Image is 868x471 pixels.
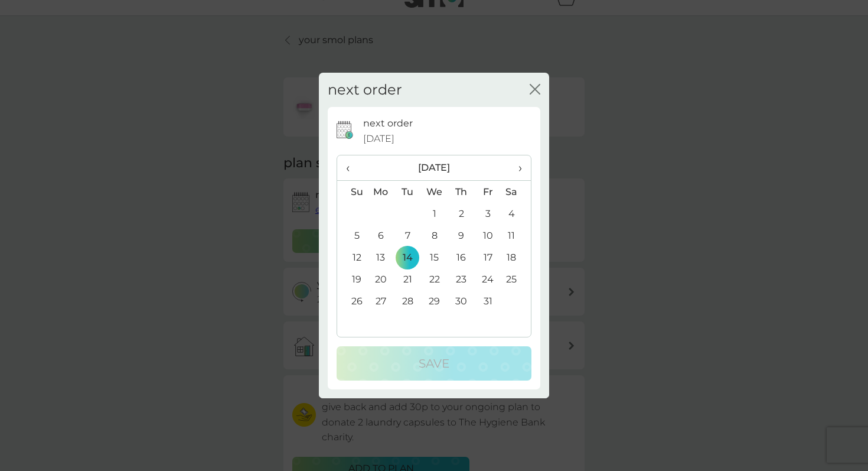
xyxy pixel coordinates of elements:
td: 20 [367,268,394,290]
th: Mo [367,181,394,203]
th: [DATE] [367,155,501,181]
button: Save [337,346,531,381]
th: Sa [501,181,531,203]
td: 2 [448,203,475,225]
td: 11 [501,225,531,246]
td: 30 [448,290,475,312]
td: 16 [448,246,475,268]
th: We [421,181,448,203]
td: 25 [501,268,531,290]
th: Th [448,181,475,203]
td: 8 [421,225,448,246]
td: 7 [394,225,421,246]
td: 6 [367,225,394,246]
th: Tu [394,181,421,203]
span: ‹ [346,155,358,180]
td: 5 [337,225,367,246]
td: 31 [475,290,501,312]
td: 14 [394,246,421,268]
td: 27 [367,290,394,312]
p: Save [419,354,449,373]
span: › [510,155,522,180]
td: 29 [421,290,448,312]
span: [DATE] [363,131,394,147]
td: 23 [448,268,475,290]
td: 12 [337,246,367,268]
td: 10 [475,225,501,246]
th: Fr [475,181,501,203]
td: 4 [501,203,531,225]
td: 1 [421,203,448,225]
td: 24 [475,268,501,290]
td: 18 [501,246,531,268]
td: 26 [337,290,367,312]
button: close [530,84,540,96]
p: next order [363,116,413,131]
td: 28 [394,290,421,312]
td: 22 [421,268,448,290]
h2: next order [328,82,402,99]
th: Su [337,181,367,203]
td: 3 [475,203,501,225]
td: 19 [337,268,367,290]
td: 21 [394,268,421,290]
td: 9 [448,225,475,246]
td: 13 [367,246,394,268]
td: 15 [421,246,448,268]
td: 17 [475,246,501,268]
